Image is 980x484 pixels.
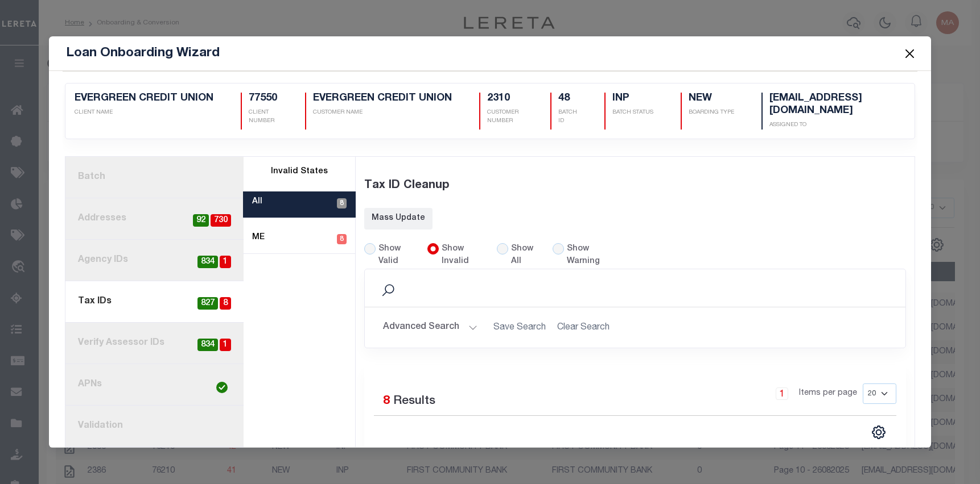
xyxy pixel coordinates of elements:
[337,198,347,208] span: 8
[903,46,917,61] button: Close
[249,93,278,105] h5: 77550
[383,395,390,407] span: 8
[511,243,539,268] label: Show All
[220,297,231,310] span: 8
[442,243,483,268] label: Show Invalid
[65,364,244,406] a: APNs
[612,93,653,105] h5: INP
[197,297,218,310] span: 827
[193,214,209,227] span: 92
[313,93,452,105] h5: EVERGREEN CREDIT UNION
[249,109,278,126] p: CLIENT NUMBER
[216,382,228,393] img: check-icon-green.svg
[393,393,435,411] label: Results
[487,109,523,126] p: CUSTOMER NUMBER
[378,243,414,268] label: Show Valid
[197,339,218,352] span: 834
[487,93,523,105] h5: 2310
[689,109,734,117] p: Boarding Type
[799,387,857,400] span: Items per page
[65,406,244,447] a: Validation
[252,196,262,208] label: All
[364,208,433,230] a: Mass Update
[211,214,231,227] span: 730
[65,281,244,323] a: Tax IDs8827
[220,256,231,269] span: 1
[364,164,906,208] div: Tax ID Cleanup
[612,109,653,117] p: BATCH STATUS
[337,234,347,244] span: 8
[65,198,244,240] a: Addresses73092
[383,316,477,339] button: Advanced Search
[313,109,452,117] p: CUSTOMER NAME
[75,109,213,117] p: CLIENT NAME
[65,240,244,281] a: Agency IDs1834
[769,121,878,130] p: Assigned To
[776,387,788,400] a: 1
[66,45,220,61] h5: Loan Onboarding Wizard
[689,93,734,105] h5: NEW
[769,93,878,117] h5: [EMAIL_ADDRESS][DOMAIN_NAME]
[558,93,577,105] h5: 48
[220,339,231,352] span: 1
[372,212,425,224] div: Mass Update
[197,256,218,269] span: 834
[271,166,328,178] label: Invalid States
[75,93,213,105] h5: EVERGREEN CREDIT UNION
[65,157,244,198] a: Batch
[558,109,577,126] p: BATCH ID
[65,323,244,364] a: Verify Assessor IDs1834
[567,243,613,268] label: Show Warning
[252,232,265,244] label: ME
